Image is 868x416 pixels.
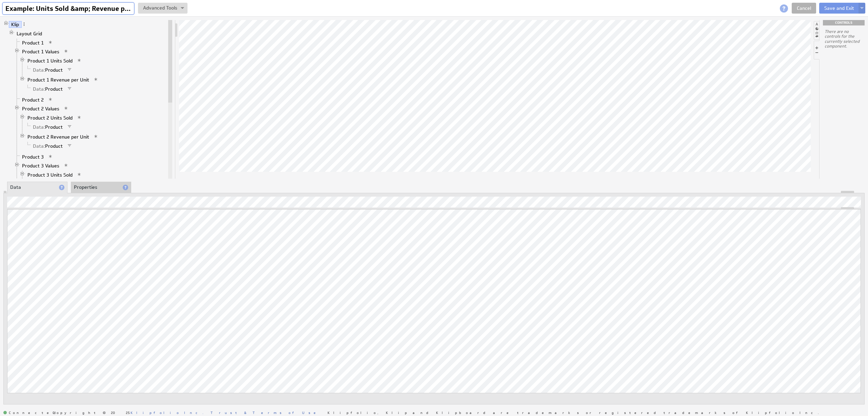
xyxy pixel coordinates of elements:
[181,7,184,10] img: button-savedrop.png
[25,76,92,83] a: Product 1 Revenue per Unit
[825,29,863,48] div: There are no controls for the currently selected component.
[20,39,46,46] a: Product 1
[53,411,203,414] span: Copyright © 2025
[33,143,45,149] span: Data:
[823,20,865,25] div: CONTROLS
[211,410,320,415] a: Trust & Terms of Use
[20,162,62,169] a: Product 3 Values
[22,22,26,26] span: More actions
[64,163,68,168] span: View applied actions
[67,143,72,148] span: Filter is applied
[131,410,203,415] a: Klipfolio Inc.
[20,96,46,103] a: Product 2
[33,67,45,73] span: Data:
[31,67,65,73] a: Data: Product
[20,105,62,112] a: Product 2 Values
[71,182,131,193] li: Properties
[31,143,65,149] a: Data: Product
[25,171,75,178] a: Product 3 Units Sold
[25,133,92,140] a: Product 2 Revenue per Unit
[814,21,819,40] li: Hide or show the component palette
[31,86,65,92] a: Data: Product
[77,172,82,177] span: View applied actions
[67,124,72,129] span: Filter is applied
[860,7,864,10] img: button-savedrop.png
[67,86,72,91] span: Filter is applied
[792,3,816,14] a: Cancel
[3,411,60,415] span: Connected: ID: dpnc-26 Online: true
[31,124,65,130] a: Data: Product
[64,49,68,54] span: View applied actions
[33,124,45,130] span: Data:
[48,40,53,45] span: View applied actions
[25,57,75,64] a: Product 1 Units Sold
[814,41,820,59] li: Hide or show the component controls palette
[328,411,819,414] span: Klipfolio, Klip and Klipboard are trademarks or registered trademarks of Klipfolio Inc.
[20,48,62,55] a: Product 1 Values
[77,115,82,120] span: View applied actions
[3,3,134,14] input: Example: Units Sold &amp; Revenue per Unit
[48,97,53,102] span: View applied actions
[33,86,45,92] span: Data:
[67,67,72,72] span: Filter is applied
[9,21,22,28] a: Klip
[20,153,46,160] a: Product 3
[819,3,859,14] button: Save and Exit
[94,77,98,82] span: View applied actions
[64,106,68,111] span: View applied actions
[7,182,67,193] li: Data
[77,58,82,63] span: View applied actions
[48,154,53,159] span: View applied actions
[94,134,98,139] span: View applied actions
[14,30,45,37] a: Layout Grid
[25,114,75,121] a: Product 2 Units Sold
